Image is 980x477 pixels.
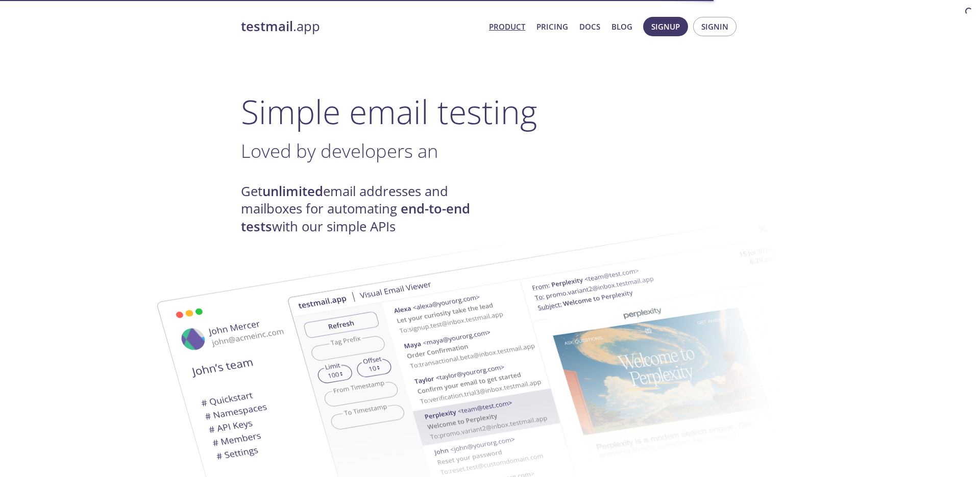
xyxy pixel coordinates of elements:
span: Loved by developers an [241,138,438,163]
a: Docs [579,20,600,33]
strong: unlimited [262,182,323,200]
strong: end-to-end tests [241,200,470,235]
span: Signin [701,20,728,33]
a: Blog [611,20,632,33]
a: testmail.app [241,18,481,35]
span: Signup [651,20,680,33]
strong: testmail [241,17,293,35]
h4: Get email addresses and mailboxes for automating with our simple APIs [241,183,490,235]
button: Signin [693,17,737,36]
h1: Simple email testing [241,92,739,131]
a: Pricing [536,20,568,33]
button: Signup [643,17,688,36]
a: Product [489,20,525,33]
